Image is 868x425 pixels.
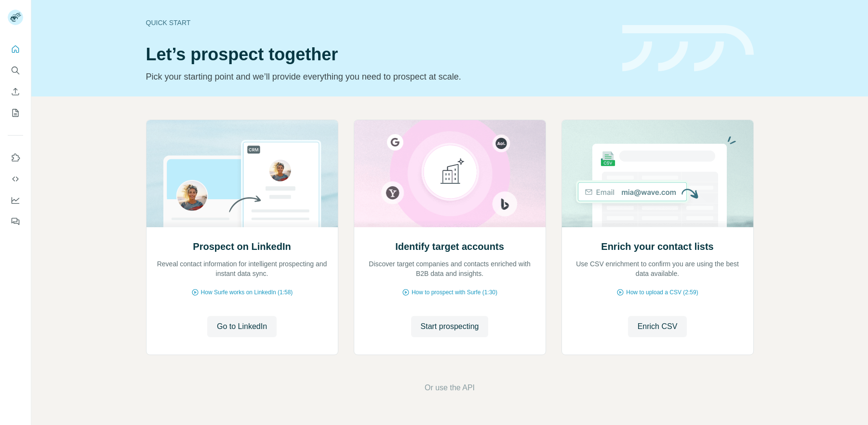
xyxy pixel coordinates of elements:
[395,240,504,253] h2: Identify target accounts
[146,18,611,27] div: Quick start
[8,213,23,230] button: Feedback
[411,316,489,337] button: Start prospecting
[146,45,611,64] h1: Let’s prospect together
[193,240,291,253] h2: Prospect on LinkedIn
[8,170,23,188] button: Use Surfe API
[364,259,536,278] p: Discover target companies and contacts enriched with B2B data and insights.
[8,149,23,166] button: Use Surfe on LinkedIn
[8,192,23,209] button: Dashboard
[217,321,267,332] span: Go to LinkedIn
[156,259,328,278] p: Reveal contact information for intelligent prospecting and instant data sync.
[8,62,23,79] button: Search
[201,288,293,297] span: How Surfe works on LinkedIn (1:58)
[421,321,479,332] span: Start prospecting
[601,240,713,253] h2: Enrich your contact lists
[425,382,475,394] button: Or use the API
[572,259,744,278] p: Use CSV enrichment to confirm you are using the best data available.
[8,41,23,58] button: Quick start
[146,120,338,227] img: Prospect on LinkedIn
[626,288,698,297] span: How to upload a CSV (2:59)
[561,120,754,227] img: Enrich your contact lists
[638,321,678,332] span: Enrich CSV
[354,120,546,227] img: Identify target accounts
[207,316,277,337] button: Go to LinkedIn
[146,70,611,83] p: Pick your starting point and we’ll provide everything you need to prospect at scale.
[8,83,23,100] button: Enrich CSV
[8,104,23,122] button: My lists
[628,316,687,337] button: Enrich CSV
[622,25,754,72] img: banner
[412,288,497,297] span: How to prospect with Surfe (1:30)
